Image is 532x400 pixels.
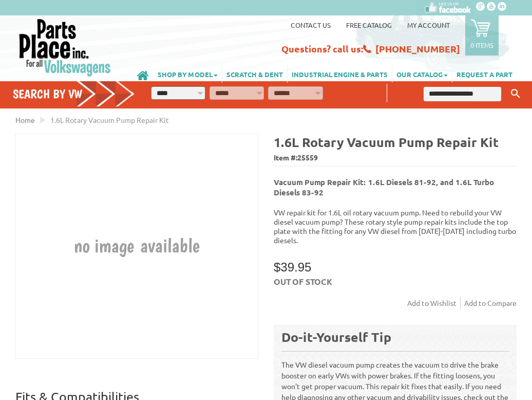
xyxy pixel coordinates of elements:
[452,65,517,83] a: REQUEST A PART
[346,21,392,29] a: Free Catalog
[15,115,35,124] a: Home
[274,151,517,166] span: Item #:
[464,297,517,310] a: Add to Compare
[25,134,249,358] img: 1.6L Rotary Vacuum Pump
[392,65,452,83] a: OUR CATALOG
[297,153,318,162] span: 25559
[18,18,112,77] img: Parts Place Inc!
[470,41,493,49] p: 0 items
[13,86,135,101] h4: Search by VW
[274,177,494,197] b: Vacuum Pump Repair Kit: 1.6L Diesels 81-92, and 1.6L Turbo Diesels 83-92
[288,65,392,83] a: INDUSTRIAL ENGINE & PARTS
[274,260,311,274] span: $39.95
[154,65,222,83] a: SHOP BY MODEL
[50,115,169,124] span: 1.6L Rotary Vacuum Pump Repair Kit
[281,329,391,345] b: Do-it-Yourself Tip
[465,15,499,56] a: 0 items
[508,85,523,102] button: Keyword Search
[407,21,450,29] a: My Account
[291,21,331,29] a: Contact us
[274,134,499,150] b: 1.6L Rotary Vacuum Pump Repair Kit
[274,208,517,245] p: VW repair kit for 1.6L oil rotary vacuum pump. Need to rebuild your VW diesel vacuum pump? These ...
[222,65,287,83] a: SCRATCH & DENT
[407,297,461,310] a: Add to Wishlist
[274,276,332,287] span: Out of stock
